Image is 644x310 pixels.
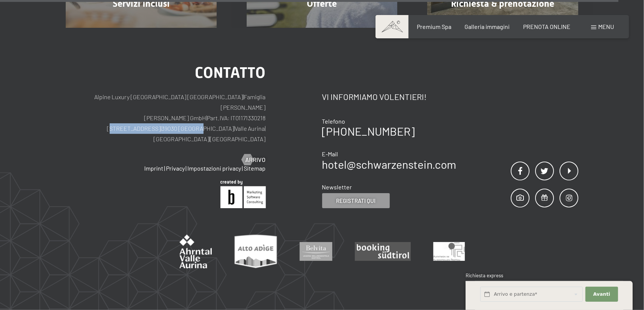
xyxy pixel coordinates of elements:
a: Arrivo [242,156,266,164]
a: Impostazioni privacy [188,165,241,172]
span: | [186,165,187,172]
span: Richiesta express [466,272,503,278]
span: Vi informiamo volentieri! [322,92,427,101]
span: | [242,165,243,172]
a: PRENOTA ONLINE [523,23,570,30]
span: Telefono [322,118,345,125]
span: | [234,125,235,132]
a: [PHONE_NUMBER] [322,124,415,138]
a: hotel@schwarzenstein.com [322,157,457,171]
span: Newsletter [322,183,352,191]
span: Avanti [593,291,610,298]
button: Avanti [585,287,618,302]
span: Arrivo [246,156,266,164]
span: Contatto [195,64,266,82]
span: | [164,165,166,172]
span: | [161,125,162,132]
a: Premium Spa [417,23,451,30]
span: Registrati qui [336,197,376,205]
span: | [265,125,266,132]
span: | [207,114,207,121]
a: Sitemap [244,165,266,172]
img: Brandnamic GmbH | Leading Hospitality Solutions [220,180,266,208]
a: Imprint [145,165,164,172]
span: | [243,93,244,100]
span: | [210,135,210,142]
p: Alpine Luxury [GEOGRAPHIC_DATA] [GEOGRAPHIC_DATA] Famiglia [PERSON_NAME] [PERSON_NAME] GmbH Part.... [66,92,266,144]
a: Galleria immagini [465,23,510,30]
a: Privacy [166,165,185,172]
span: Menu [598,23,614,30]
span: E-Mail [322,150,338,157]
